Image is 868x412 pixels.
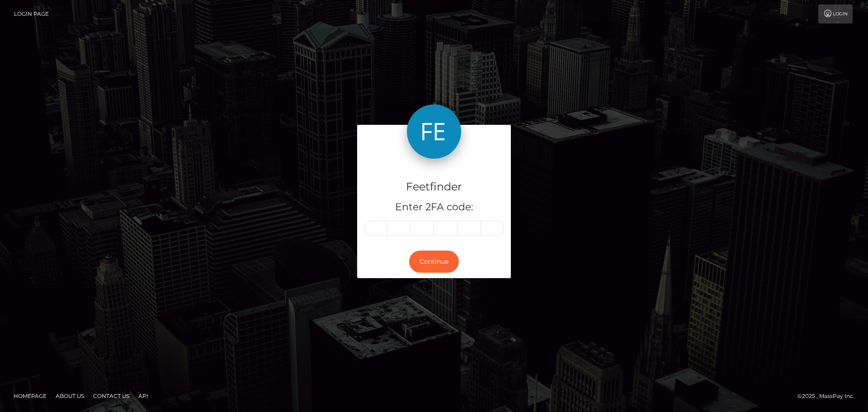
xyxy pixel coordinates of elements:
[364,200,504,214] h5: Enter 2FA code:
[10,389,50,403] a: Homepage
[797,391,861,401] div: © 2025 , MassPay Inc.
[409,251,459,273] button: Continue
[52,389,88,403] a: About Us
[407,104,461,159] img: Feetfinder
[364,179,504,195] h4: Feetfinder
[135,389,152,403] a: API
[818,5,853,24] a: Login
[90,389,133,403] a: Contact Us
[14,5,49,24] a: Login Page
